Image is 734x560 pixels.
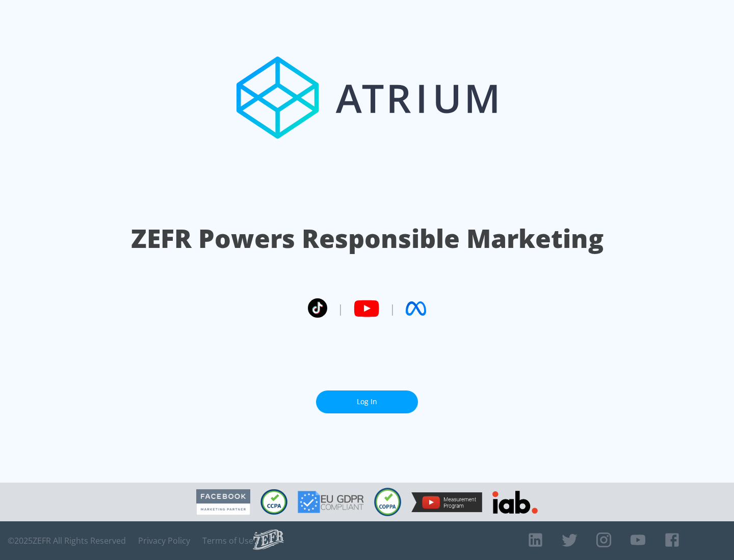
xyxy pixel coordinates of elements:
img: CCPA Compliant [260,489,287,515]
span: | [337,301,344,316]
img: IAB [492,491,538,514]
a: Log In [316,390,418,413]
a: Privacy Policy [138,536,190,546]
span: © 2025 ZEFR All Rights Reserved [8,536,126,546]
a: Terms of Use [202,536,253,546]
img: YouTube Measurement Program [411,492,482,512]
img: Facebook Marketing Partner [196,489,250,515]
span: | [389,301,396,316]
img: GDPR Compliant [298,491,364,513]
img: COPPA Compliant [374,488,401,516]
h1: ZEFR Powers Responsible Marketing [131,221,604,256]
